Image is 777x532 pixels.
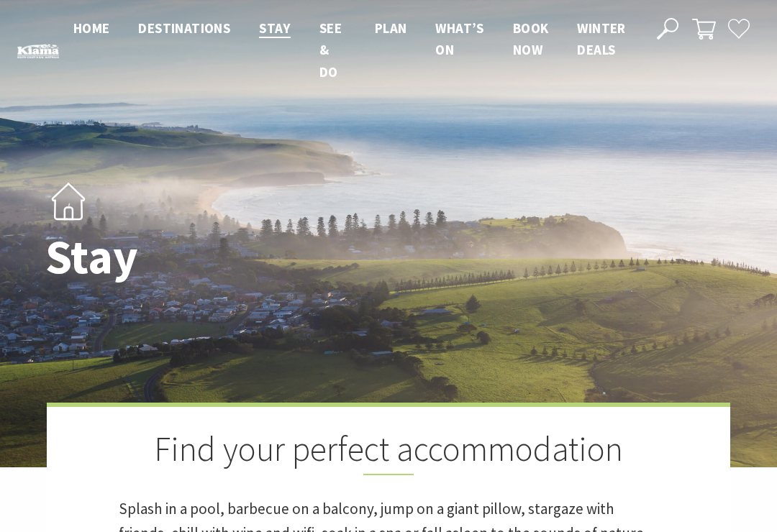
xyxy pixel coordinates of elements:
[73,19,110,37] span: Home
[138,19,230,37] span: Destinations
[375,19,407,37] span: Plan
[259,19,291,37] span: Stay
[577,19,625,58] span: Winter Deals
[45,230,452,283] h1: Stay
[319,19,342,81] span: See & Do
[119,428,658,475] h2: Find your perfect accommodation
[17,44,59,58] img: Kiama Logo
[59,17,640,83] nav: Main Menu
[435,19,483,58] span: What’s On
[513,19,549,58] span: Book now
